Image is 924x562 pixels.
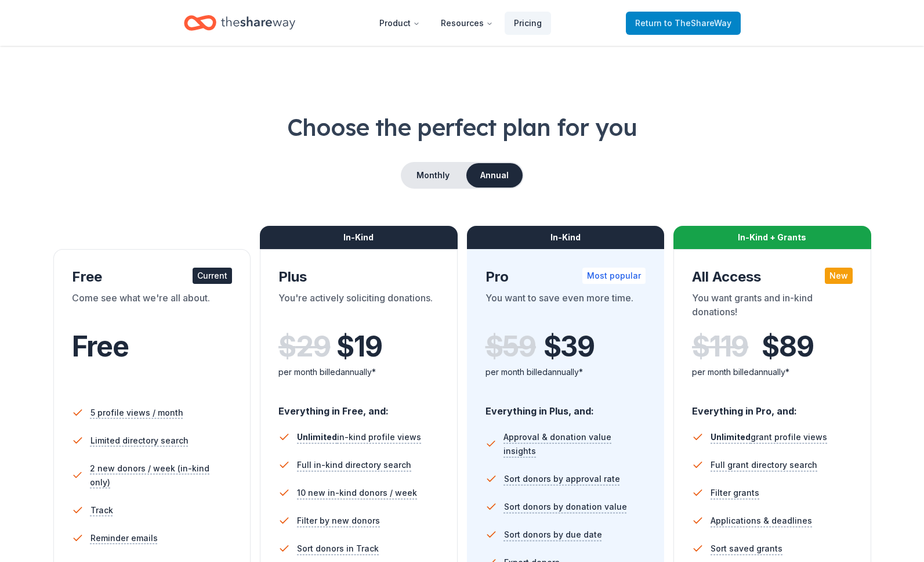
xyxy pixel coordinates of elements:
span: Filter grants [711,486,759,500]
a: Pricing [505,12,551,35]
div: You're actively soliciting donations. [278,291,439,323]
span: 2 new donors / week (in-kind only) [90,462,232,489]
span: Sort donors by donation value [504,500,627,514]
div: All Access [692,268,853,286]
span: Sort donors by approval rate [504,472,620,486]
button: Annual [466,163,523,188]
span: Full in-kind directory search [297,458,411,472]
span: Reminder emails [90,531,158,545]
div: Most popular [582,268,646,284]
div: per month billed annually* [485,365,646,379]
div: Current [193,268,232,284]
span: Unlimited [711,432,751,442]
span: Sort donors by due date [504,528,602,542]
span: $ 89 [762,330,813,363]
div: You want grants and in-kind donations! [692,291,853,323]
span: Limited directory search [90,434,189,448]
span: Free [72,329,129,363]
span: Unlimited [297,432,337,442]
div: Everything in Free, and: [278,394,439,419]
span: grant profile views [711,432,827,442]
span: Applications & deadlines [711,514,812,528]
div: Come see what we're all about. [72,291,233,323]
div: Everything in Plus, and: [485,394,646,419]
button: Resources [432,12,502,35]
span: Sort saved grants [711,542,782,556]
div: Free [72,268,233,286]
span: Filter by new donors [297,514,380,528]
div: You want to save even more time. [485,291,646,323]
div: In-Kind [260,226,458,249]
span: Full grant directory search [711,458,817,472]
span: 10 new in-kind donors / week [297,486,417,500]
button: Monthly [402,163,464,188]
nav: Main [370,9,551,37]
div: per month billed annually* [692,365,853,379]
div: Plus [278,268,439,286]
a: Home [184,9,295,37]
span: Sort donors in Track [297,542,379,556]
div: In-Kind + Grants [673,226,871,249]
button: Product [370,12,429,35]
h1: Choose the perfect plan for you [46,111,878,143]
span: Approval & donation value insights [503,430,646,458]
div: per month billed annually* [278,365,439,379]
div: Pro [485,268,646,286]
div: Everything in Pro, and: [692,394,853,419]
span: to TheShareWay [664,18,731,28]
div: New [825,268,853,284]
div: In-Kind [467,226,665,249]
span: 5 profile views / month [90,406,183,420]
span: in-kind profile views [297,432,421,442]
span: $ 19 [336,330,382,363]
span: Return [635,16,731,30]
span: Track [90,503,113,517]
a: Returnto TheShareWay [626,12,741,35]
span: $ 39 [543,330,595,363]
